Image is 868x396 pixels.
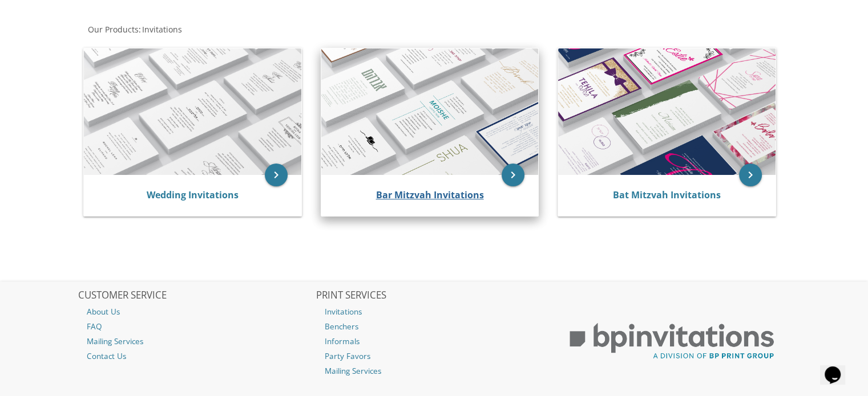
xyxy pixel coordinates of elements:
a: Contact Us [78,349,314,364]
a: Our Products [87,24,139,35]
a: Mailing Services [316,364,552,378]
a: About Us [78,304,314,319]
a: keyboard_arrow_right [265,164,288,186]
iframe: chat widget [820,350,857,385]
h2: CUSTOMER SERVICE [78,290,314,301]
img: Bar Mitzvah Invitations [321,48,539,175]
h2: PRINT SERVICES [316,290,552,301]
img: Wedding Invitations [84,48,301,175]
a: keyboard_arrow_right [502,164,524,186]
div: : [78,24,434,35]
a: Invitations [141,24,182,35]
a: Mailing Services [78,334,314,349]
a: keyboard_arrow_right [739,164,762,186]
a: Informals [316,334,552,349]
img: Bat Mitzvah Invitations [558,48,776,175]
img: BP Print Group [554,313,790,370]
a: Benchers [316,319,552,334]
a: Bat Mitzvah Invitations [613,189,721,201]
span: Invitations [142,24,182,35]
a: FAQ [78,319,314,334]
a: Invitations [316,304,552,319]
a: Bar Mitzvah Invitations [376,189,483,201]
a: Party Favors [316,349,552,364]
a: Wedding Invitations [147,189,239,201]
